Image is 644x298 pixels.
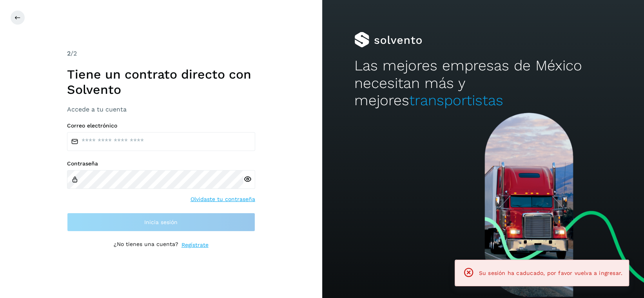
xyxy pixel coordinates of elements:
[409,92,503,109] span: transportistas
[67,50,71,57] span: 2
[354,57,612,109] h2: Las mejores empresas de México necesitan más y mejores
[67,106,255,113] h3: Accede a tu cuenta
[190,195,255,203] a: Olvidaste tu contraseña
[479,270,622,276] span: Su sesión ha caducado, por favor vuelva a ingresar.
[67,160,255,167] label: Contraseña
[144,219,178,225] span: Inicia sesión
[67,213,255,232] button: Inicia sesión
[114,241,178,249] p: ¿No tienes una cuenta?
[67,49,255,58] div: /2
[67,122,255,129] label: Correo electrónico
[67,67,255,97] h1: Tiene un contrato directo con Solvento
[181,241,209,249] a: Regístrate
